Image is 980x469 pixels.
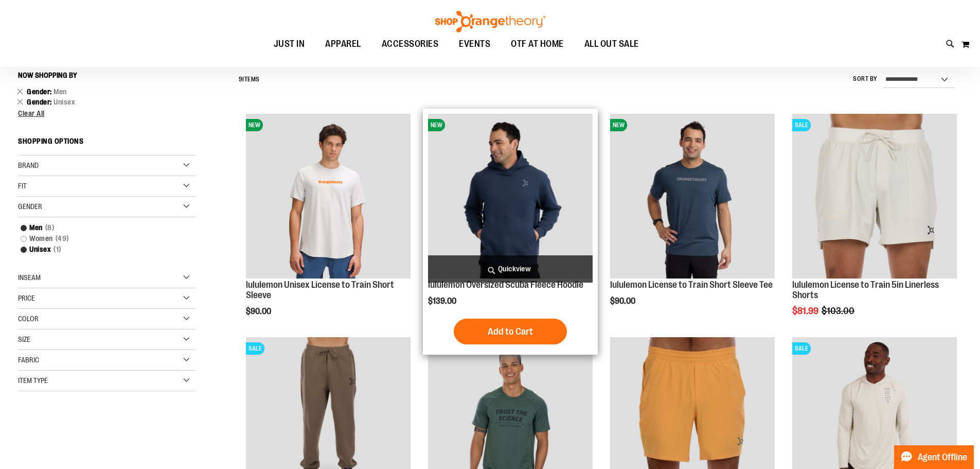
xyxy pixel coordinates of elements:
[43,222,57,233] span: 8
[428,255,593,283] a: Quickview
[18,356,39,364] span: Fabric
[54,88,67,96] span: Men
[18,161,39,169] span: Brand
[53,233,72,244] span: 49
[792,306,820,316] span: $81.99
[511,32,564,56] span: OTF AT HOME
[18,109,45,117] span: Clear All
[792,114,957,279] img: lululemon License to Train 5in Linerless Shorts
[428,280,583,290] a: lululemon Oversized Scuba Fleece Hoodie
[428,114,593,279] img: lululemon Oversized Scuba Fleece Hoodie
[18,315,39,323] span: Color
[246,307,273,316] span: $90.00
[382,32,439,56] span: ACCESSORIES
[610,297,637,306] span: $90.00
[792,280,939,300] a: lululemon License to Train 5in Linerless Shorts
[246,119,263,131] span: NEW
[18,66,82,84] button: Now Shopping by
[792,342,811,355] span: SALE
[428,114,593,280] a: lululemon Oversized Scuba Fleece HoodieNEWNEW
[239,76,243,83] span: 9
[459,32,490,56] span: EVENTS
[454,319,567,344] button: Add to Cart
[605,109,780,332] div: product
[325,32,361,56] span: APPAREL
[423,109,598,355] div: product
[246,342,264,355] span: SALE
[241,109,416,342] div: product
[428,119,445,131] span: NEW
[54,98,75,106] span: Unisex
[610,119,627,131] span: NEW
[822,306,856,316] span: $103.00
[610,114,775,279] img: lululemon License to Train Short Sleeve Tee
[428,297,458,306] span: $139.00
[584,32,639,56] span: ALL OUT SALE
[894,445,974,469] button: Agent Offline
[18,294,35,302] span: Price
[488,326,533,337] span: Add to Cart
[18,376,48,385] span: Item Type
[15,222,186,233] a: Men8
[27,98,54,106] span: Gender
[18,132,196,155] strong: Shopping Options
[18,273,41,282] span: Inseam
[853,75,878,83] label: Sort By
[27,88,54,96] span: Gender
[918,453,967,462] span: Agent Offline
[18,110,196,117] a: Clear All
[246,114,411,279] img: lululemon Unisex License to Train Short Sleeve
[610,114,775,280] a: lululemon License to Train Short Sleeve TeeNEWNEW
[787,109,962,342] div: product
[15,233,186,244] a: Women49
[792,114,957,280] a: lululemon License to Train 5in Linerless ShortsSALESALE
[434,11,547,32] img: Shop Orangetheory
[18,182,27,190] span: Fit
[246,114,411,280] a: lululemon Unisex License to Train Short SleeveNEWNEW
[239,72,260,88] h2: Items
[610,280,773,290] a: lululemon License to Train Short Sleeve Tee
[18,335,30,343] span: Size
[246,280,394,300] a: lululemon Unisex License to Train Short Sleeve
[792,119,811,131] span: SALE
[274,32,305,56] span: JUST IN
[51,244,64,255] span: 1
[15,244,186,255] a: Unisex1
[18,202,42,211] span: Gender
